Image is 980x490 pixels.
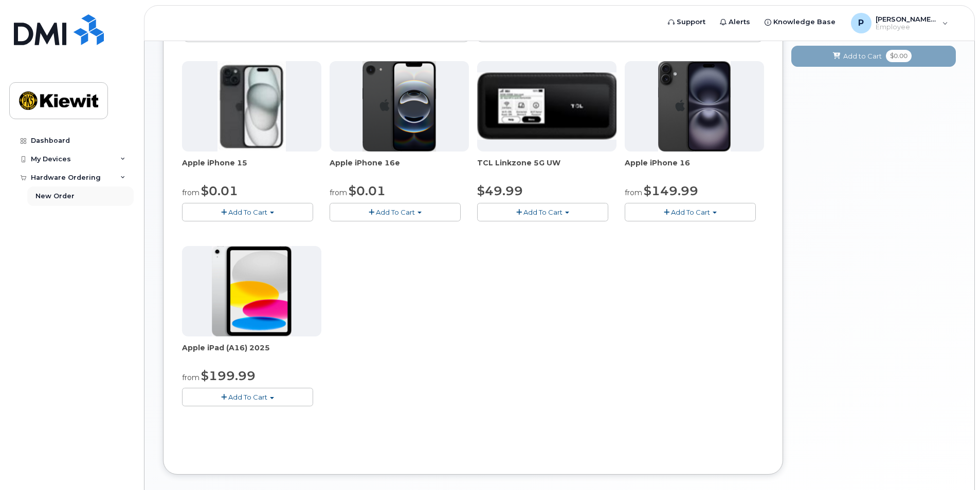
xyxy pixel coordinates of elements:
span: Add To Cart [228,208,267,216]
iframe: Messenger Launcher [935,445,972,482]
button: Add To Cart [330,203,461,221]
span: [PERSON_NAME].[PERSON_NAME] [876,15,937,23]
img: linkzone5g.png [477,72,616,140]
span: Add To Cart [376,208,415,216]
div: Paul.Belobraydic [844,13,955,33]
img: iphone15.jpg [217,61,286,152]
button: Add To Cart [625,203,756,221]
div: Apple iPhone 16 [625,158,764,178]
span: Add To Cart [228,393,267,401]
span: $0.01 [349,183,386,198]
div: Apple iPhone 16e [330,158,469,178]
div: Apple iPad (A16) 2025 [182,343,321,363]
small: from [182,373,199,382]
span: $0.00 [886,50,912,62]
a: Support [661,12,713,32]
small: from [625,188,642,197]
button: Add To Cart [182,203,313,221]
span: Add to Cart [843,51,882,61]
span: $149.99 [644,183,698,198]
a: Alerts [713,12,757,32]
img: ipad_11.png [212,246,292,336]
span: Knowledge Base [773,17,836,27]
span: P [858,17,864,29]
span: $49.99 [477,183,523,198]
span: Support [677,17,705,27]
span: Add To Cart [671,208,710,216]
span: Employee [876,23,937,31]
small: from [182,188,199,197]
span: Alerts [729,17,750,27]
span: $199.99 [201,368,256,383]
button: Add To Cart [182,388,313,406]
small: from [330,188,347,197]
div: Apple iPhone 15 [182,158,321,178]
img: iphone16e.png [362,61,437,152]
a: Knowledge Base [757,12,843,32]
img: iphone_16_plus.png [658,61,731,152]
button: Add To Cart [477,203,608,221]
button: Add to Cart $0.00 [791,46,956,67]
span: Add To Cart [523,208,562,216]
span: $0.01 [201,183,238,198]
div: TCL Linkzone 5G UW [477,158,616,178]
